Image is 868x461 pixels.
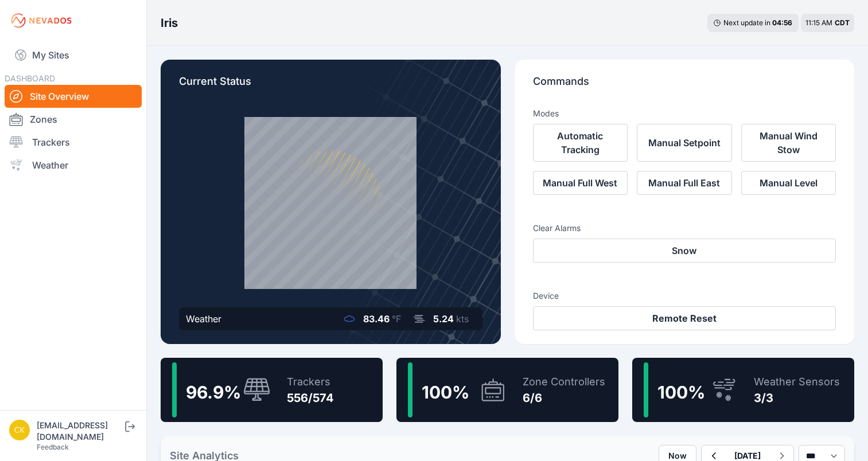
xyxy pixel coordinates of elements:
[9,420,30,440] img: ckent@prim.com
[632,358,854,422] a: 100%Weather Sensors3/3
[287,390,334,406] div: 556/574
[533,306,836,330] button: Remote Reset
[533,108,559,119] h3: Modes
[533,222,836,234] h3: Clear Alarms
[186,312,221,326] div: Weather
[37,420,123,443] div: [EMAIL_ADDRESS][DOMAIN_NAME]
[523,374,605,390] div: Zone Controllers
[533,290,836,302] h3: Device
[5,41,142,69] a: My Sites
[396,358,618,422] a: 100%Zone Controllers6/6
[422,382,469,403] span: 100 %
[835,18,850,27] span: CDT
[523,390,605,406] div: 6/6
[533,73,836,99] p: Commands
[5,73,55,83] span: DASHBOARD
[186,382,241,403] span: 96.9 %
[741,124,836,162] button: Manual Wind Stow
[533,124,628,162] button: Automatic Tracking
[772,18,793,28] div: 04 : 56
[754,390,840,406] div: 3/3
[5,108,142,131] a: Zones
[456,313,469,325] span: kts
[161,15,178,31] h3: Iris
[637,171,732,195] button: Manual Full East
[5,154,142,177] a: Weather
[287,374,334,390] div: Trackers
[754,374,840,390] div: Weather Sensors
[179,73,482,99] p: Current Status
[37,443,69,451] a: Feedback
[637,124,732,162] button: Manual Setpoint
[657,382,705,403] span: 100 %
[9,11,73,30] img: Nevados
[741,171,836,195] button: Manual Level
[161,8,178,38] nav: Breadcrumb
[363,313,390,325] span: 83.46
[723,18,770,27] span: Next update in
[161,358,383,422] a: 96.9%Trackers556/574
[392,313,401,325] span: °F
[5,85,142,108] a: Site Overview
[533,171,628,195] button: Manual Full West
[5,131,142,154] a: Trackers
[433,313,454,325] span: 5.24
[805,18,832,27] span: 11:15 AM
[533,239,836,263] button: Snow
